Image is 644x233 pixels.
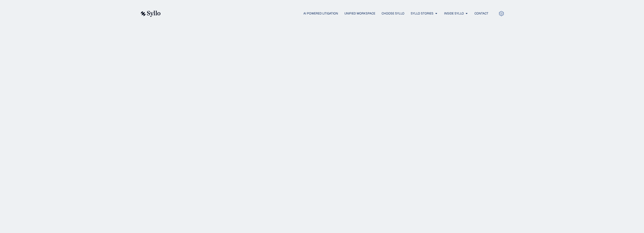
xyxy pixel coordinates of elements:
[140,11,161,17] img: syllo
[411,11,433,16] a: Syllo Stories
[303,11,338,16] a: AI Powered Litigation
[474,11,488,16] a: Contact
[382,11,404,16] a: Choose Syllo
[171,11,488,16] div: Menu Toggle
[171,11,488,16] nav: Menu
[444,11,464,16] a: Inside Syllo
[344,11,375,16] a: Unified Workspace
